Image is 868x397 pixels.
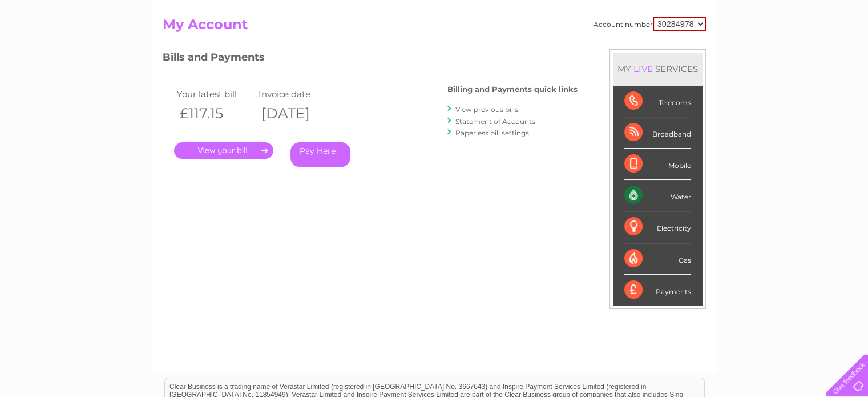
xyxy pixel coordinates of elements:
[667,49,689,57] a: Water
[631,63,655,74] div: LIVE
[163,49,578,69] h3: Bills and Payments
[30,30,88,65] img: logo.png
[624,117,691,149] div: Broadband
[653,6,732,20] a: 0333 014 3131
[256,102,338,125] th: [DATE]
[174,142,273,159] a: .
[163,17,706,38] h2: My Account
[830,49,857,57] a: Log out
[624,149,691,180] div: Mobile
[624,275,691,306] div: Payments
[624,86,691,117] div: Telecoms
[696,49,721,57] a: Energy
[174,102,256,125] th: £117.15
[613,53,703,85] div: MY SERVICES
[290,142,350,167] a: Pay Here
[624,211,691,243] div: Electricity
[624,180,691,211] div: Water
[455,129,529,137] a: Paperless bill settings
[769,49,785,57] a: Blog
[174,86,256,102] td: Your latest bill
[728,49,762,57] a: Telecoms
[455,105,518,114] a: View previous bills
[256,86,338,102] td: Invoice date
[792,49,820,57] a: Contact
[594,17,706,31] div: Account number
[165,6,704,55] div: Clear Business is a trading name of Verastar Limited (registered in [GEOGRAPHIC_DATA] No. 3667643...
[455,117,535,126] a: Statement of Accounts
[624,243,691,275] div: Gas
[447,85,578,94] h4: Billing and Payments quick links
